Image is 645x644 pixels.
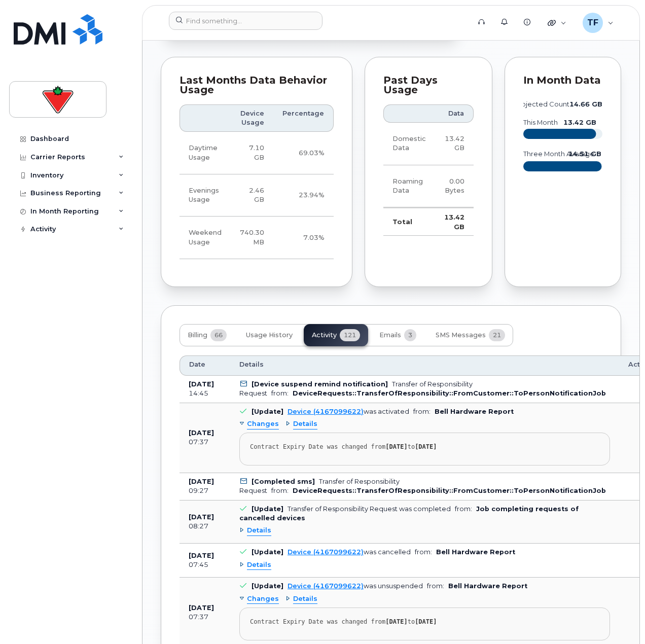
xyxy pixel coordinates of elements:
[385,443,407,450] strong: [DATE]
[273,104,334,132] th: Percentage
[189,486,221,495] div: 09:27
[435,165,474,208] td: 0.00 Bytes
[250,618,599,626] div: Contract Expiry Date was changed from to
[180,76,334,95] div: Last Months Data Behavior Usage
[568,150,601,158] text: 14.51 GB
[180,217,334,259] tr: Friday from 6:00pm to Monday 8:00am
[523,76,602,86] div: In Month Data
[273,132,334,174] td: 69.03%
[293,487,606,494] b: DeviceRequests::TransferOfResponsibility::FromCustomer::ToPersonNotificationJob
[288,548,364,556] a: Device (4167099622)
[435,104,474,123] th: Data
[415,548,432,556] span: from:
[435,207,474,236] td: 13.42 GB
[273,217,334,259] td: 7.03%
[189,438,221,447] div: 07:37
[169,12,322,30] input: Find something...
[435,123,474,165] td: 13.42 GB
[288,582,423,590] div: was unsuspended
[189,429,214,437] b: [DATE]
[180,132,231,174] td: Daytime Usage
[523,150,594,158] text: three month average
[271,389,289,397] span: from:
[189,560,221,569] div: 07:45
[189,613,221,622] div: 07:37
[239,478,400,494] div: Transfer of Responsibility Request
[247,526,271,535] span: Details
[252,548,283,556] b: [Update]
[415,618,437,625] strong: [DATE]
[189,478,214,485] b: [DATE]
[293,389,606,397] b: DeviceRequests::TransferOfResponsibility::FromCustomer::ToPersonNotificationJob
[293,419,317,429] span: Details
[415,443,437,450] strong: [DATE]
[523,119,558,126] text: this month
[288,408,409,415] div: was activated
[246,331,293,339] span: Usage History
[436,331,486,339] span: SMS Messages
[180,174,231,217] td: Evenings Usage
[189,604,214,612] b: [DATE]
[247,560,271,570] span: Details
[231,104,273,132] th: Device Usage
[189,522,221,531] div: 08:27
[252,582,283,590] b: [Update]
[252,380,388,388] b: [Device suspend remind notification]
[252,478,315,485] b: [Completed sms]
[288,582,364,590] a: Device (4167099622)
[189,389,221,398] div: 14:45
[576,13,621,33] div: Tyler Federowich
[252,505,283,513] b: [Update]
[385,618,407,625] strong: [DATE]
[271,487,289,494] span: from:
[247,419,279,429] span: Changes
[250,443,599,451] div: Contract Expiry Date was changed from to
[210,329,227,341] span: 66
[288,505,451,513] div: Transfer of Responsibility Request was completed
[413,408,431,415] span: from:
[288,548,411,556] div: was cancelled
[293,594,317,604] span: Details
[180,217,231,259] td: Weekend Usage
[435,408,514,415] b: Bell Hardware Report
[587,17,598,29] span: TF
[231,132,273,174] td: 7.10 GB
[436,548,515,556] b: Bell Hardware Report
[252,408,283,415] b: [Update]
[189,552,214,559] b: [DATE]
[569,100,602,108] tspan: 14.66 GB
[180,174,334,217] tr: Weekdays from 6:00pm to 8:00am
[383,207,435,236] td: Total
[189,360,205,369] span: Date
[541,13,574,33] div: Quicklinks
[231,174,273,217] td: 2.46 GB
[427,582,444,590] span: from:
[404,329,416,341] span: 3
[189,513,214,521] b: [DATE]
[489,329,505,341] span: 21
[247,594,279,604] span: Changes
[231,217,273,259] td: 740.30 MB
[239,505,579,522] b: Job completing requests of cancelled devices
[288,408,364,415] a: Device (4167099622)
[239,360,264,369] span: Details
[379,331,401,339] span: Emails
[383,165,435,208] td: Roaming Data
[383,76,474,95] div: Past Days Usage
[189,380,214,388] b: [DATE]
[383,123,435,165] td: Domestic Data
[455,505,472,513] span: from:
[273,174,334,217] td: 23.94%
[514,100,602,108] text: projected count
[448,582,527,590] b: Bell Hardware Report
[188,331,207,339] span: Billing
[563,119,596,126] text: 13.42 GB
